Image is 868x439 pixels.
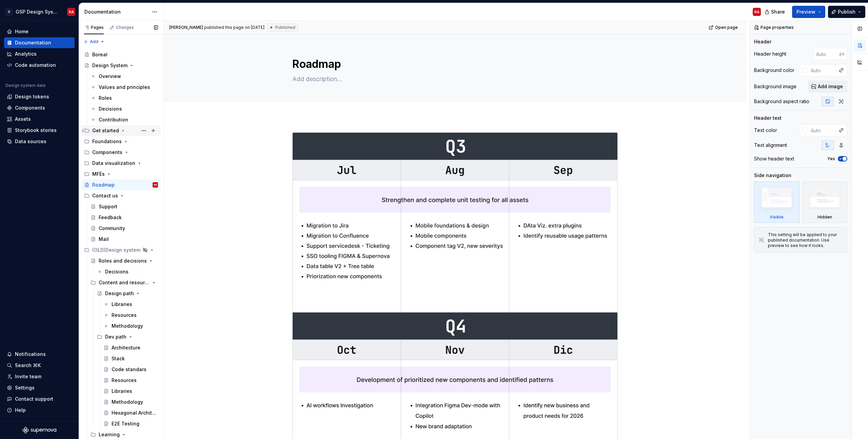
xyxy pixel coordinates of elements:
[768,232,843,248] div: This setting will be applied to your published documentation. Use preview to see how it looks.
[99,225,125,232] div: Community
[754,115,782,121] div: Header text
[4,114,75,125] a: Assets
[112,312,137,319] div: Resources
[88,201,161,212] a: Support
[813,48,840,60] input: Auto
[99,116,128,123] div: Contribution
[101,342,161,353] a: Architecture
[707,23,741,32] a: Open page
[92,138,122,145] div: Foundations
[101,299,161,310] a: Libraries
[754,98,809,105] div: Background aspect ratio
[715,25,738,30] span: Open page
[105,333,126,340] div: Dev path
[291,56,616,72] textarea: Roadmap
[101,364,161,375] a: Code standars
[88,82,161,93] a: Values and principles
[105,290,134,297] div: Design path
[88,277,161,288] div: Content and resources
[754,127,777,134] div: Text color
[754,38,771,45] div: Header
[92,62,127,69] div: Design System
[4,125,75,136] a: Storybook stories
[761,6,789,18] button: Share
[15,39,51,46] div: Documentation
[4,405,75,416] button: Help
[754,155,794,162] div: Show header text
[15,28,28,35] div: Home
[112,399,143,405] div: Methodology
[99,73,121,80] div: Overview
[81,169,161,179] div: MFEs
[94,288,161,299] a: Design path
[84,25,104,30] div: Pages
[112,377,137,384] div: Resources
[275,25,295,30] span: Published
[796,8,815,15] span: Preview
[754,172,791,179] div: Side navigation
[808,64,835,76] input: Auto
[4,382,75,393] a: Settings
[92,51,107,58] div: Boreal
[90,39,98,44] span: Add
[4,26,75,37] a: Home
[754,142,787,149] div: Text alignment
[81,37,107,46] button: Add
[5,8,13,16] div: G
[840,51,845,57] p: px
[99,236,109,243] div: Mail
[15,51,37,57] div: Analytics
[81,245,161,255] div: (OLD)Design system
[81,179,161,190] a: RoadmapRA
[99,279,150,286] div: Content and resources
[112,301,132,308] div: Libraries
[15,127,57,134] div: Storybook stories
[94,331,161,342] div: Dev path
[15,351,46,358] div: Notifications
[99,214,122,221] div: Feedback
[15,138,46,145] div: Data sources
[4,349,75,360] button: Notifications
[4,60,75,71] a: Code automation
[92,182,115,188] div: Roadmap
[99,431,120,438] div: Learning
[15,384,35,391] div: Settings
[88,93,161,103] a: Roles
[112,409,157,416] div: Hexagonal Architecture (FE perspective)
[4,394,75,404] button: Contact support
[101,321,161,331] a: Methodology
[22,427,56,434] a: Supernova Logo
[101,375,161,386] a: Resources
[81,190,161,201] div: Contact us
[88,255,161,266] a: Roles and decisions
[112,355,125,362] div: Stack
[92,160,135,167] div: Data visualization
[92,192,118,199] div: Contact us
[92,171,105,177] div: MFEs
[94,266,161,277] a: Decisions
[808,80,847,93] button: Add image
[81,158,161,169] div: Data visualization
[88,71,161,82] a: Overview
[817,214,832,220] div: Hidden
[169,25,203,30] span: [PERSON_NAME]
[112,323,143,329] div: Methodology
[81,60,161,71] a: Design System
[1,4,77,19] button: GGSP Design SystemRA
[112,344,140,351] div: Architecture
[754,67,794,74] div: Background color
[754,182,800,223] div: Visible
[15,116,31,122] div: Assets
[16,8,59,15] div: GSP Design System
[81,49,161,60] a: Boreal
[92,127,119,134] div: Get started
[69,9,74,15] div: RA
[84,8,149,15] div: Documentation
[112,366,146,373] div: Code standars
[112,388,132,395] div: Libraries
[754,9,759,15] div: RA
[81,125,161,136] div: Get started
[754,51,786,57] div: Header height
[15,407,26,414] div: Help
[792,6,825,18] button: Preview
